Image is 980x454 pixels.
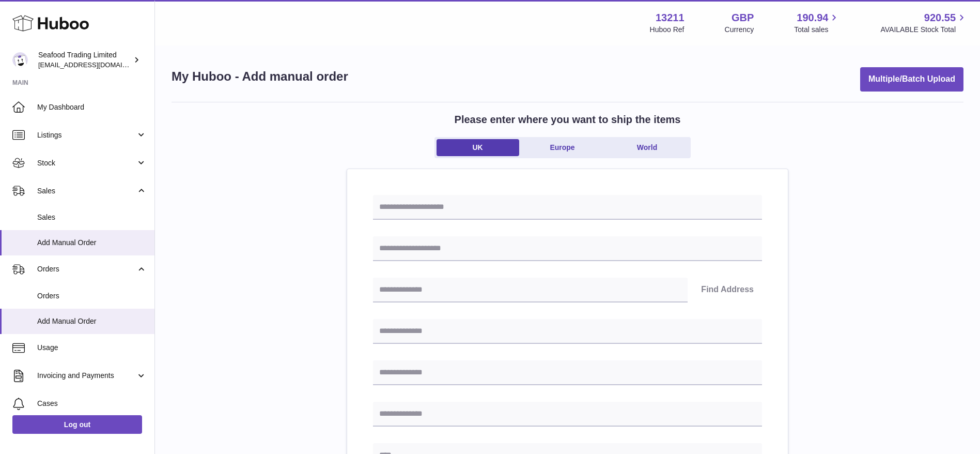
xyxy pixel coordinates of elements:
[860,67,963,92] button: Multiple/Batch Upload
[37,399,147,408] span: Cases
[37,291,147,301] span: Orders
[794,25,840,35] span: Total sales
[37,316,147,326] span: Add Manual Order
[12,52,28,68] img: internalAdmin-13211@internal.huboo.com
[38,50,131,70] div: Seafood Trading Limited
[37,130,136,140] span: Listings
[606,139,689,156] a: World
[37,102,147,112] span: My Dashboard
[794,11,840,35] a: 190.94 Total sales
[38,60,152,69] span: [EMAIL_ADDRESS][DOMAIN_NAME]
[37,264,136,274] span: Orders
[172,68,348,85] h1: My Huboo - Add manual order
[797,11,828,25] span: 190.94
[37,343,147,353] span: Usage
[880,25,968,35] span: AVAILABLE Stock Total
[650,25,685,35] div: Huboo Ref
[656,11,685,25] strong: 13211
[455,113,681,127] h2: Please enter where you want to ship the items
[880,11,968,35] a: 920.55 AVAILABLE Stock Total
[521,139,604,156] a: Europe
[37,238,147,248] span: Add Manual Order
[732,11,754,25] strong: GBP
[37,158,136,168] span: Stock
[437,139,519,156] a: UK
[37,371,136,381] span: Invoicing and Payments
[37,186,136,196] span: Sales
[12,415,142,434] a: Log out
[725,25,754,35] div: Currency
[37,213,147,222] span: Sales
[924,11,956,25] span: 920.55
